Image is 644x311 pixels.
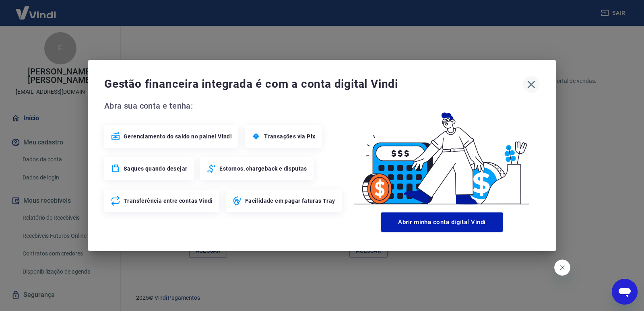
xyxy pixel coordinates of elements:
button: Abrir minha conta digital Vindi [381,212,503,232]
span: Facilidade em pagar faturas Tray [245,197,335,205]
span: Transações via Pix [264,132,315,140]
span: Estornos, chargeback e disputas [219,165,307,173]
span: Abra sua conta e tenha: [104,99,344,112]
span: Olá! Precisa de ajuda? [5,6,68,12]
span: Gestão financeira integrada é com a conta digital Vindi [104,76,523,92]
span: Gerenciamento do saldo no painel Vindi [124,132,232,140]
img: Good Billing [344,99,540,209]
iframe: Fechar mensagem [554,260,570,276]
span: Transferência entre contas Vindi [124,197,213,205]
iframe: Botão para abrir a janela de mensagens [612,279,638,305]
span: Saques quando desejar [124,165,187,173]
